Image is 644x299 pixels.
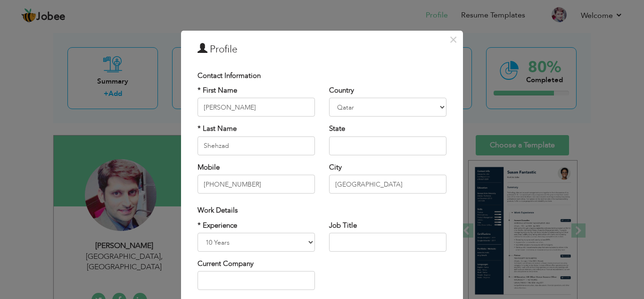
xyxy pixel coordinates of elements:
span: Contact Information [198,70,261,80]
label: Current Company [198,259,254,269]
label: State [329,124,345,134]
label: * Experience [198,220,237,230]
label: Job Title [329,220,357,230]
button: Close [446,32,461,47]
span: × [449,31,457,48]
span: Work Details [198,205,238,215]
label: * First Name [198,85,237,95]
label: * Last Name [198,124,237,134]
h3: Profile [198,42,446,56]
label: City [329,162,342,172]
label: Country [329,85,354,95]
label: Mobile [198,162,220,172]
